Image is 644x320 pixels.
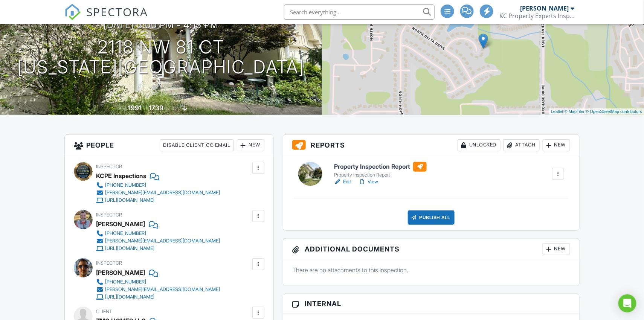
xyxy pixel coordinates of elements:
div: [PERSON_NAME][EMAIL_ADDRESS][DOMAIN_NAME] [105,238,220,244]
a: [PERSON_NAME][EMAIL_ADDRESS][DOMAIN_NAME] [96,286,220,293]
a: © MapTiler [565,109,585,114]
div: Unlocked [458,139,501,151]
a: [URL][DOMAIN_NAME] [96,293,220,301]
span: SPECTORA [86,4,148,20]
div: KC Property Experts Inspections [499,12,575,20]
div: [PERSON_NAME][EMAIL_ADDRESS][DOMAIN_NAME] [105,286,220,293]
a: [PHONE_NUMBER] [96,278,220,286]
div: [PHONE_NUMBER] [105,279,146,285]
a: Leaflet [551,109,563,114]
a: Property Inspection Report Property Inspection Report [334,162,427,178]
div: New [543,139,570,151]
a: [PHONE_NUMBER] [96,230,220,237]
div: New [237,139,264,151]
h3: Reports [283,135,579,156]
a: [PERSON_NAME][EMAIL_ADDRESS][DOMAIN_NAME] [96,237,220,245]
span: Inspector [96,260,122,266]
a: [URL][DOMAIN_NAME] [96,197,220,204]
div: KCPE Inspections [96,170,146,181]
span: Client [96,309,112,314]
h3: Additional Documents [283,239,579,260]
a: SPECTORA [64,10,148,26]
h6: Property Inspection Report [334,162,427,172]
h3: Internal [283,294,579,314]
div: 1739 [149,104,164,112]
div: [URL][DOMAIN_NAME] [105,197,154,203]
div: New [543,243,570,255]
div: [URL][DOMAIN_NAME] [105,294,154,300]
div: [URL][DOMAIN_NAME] [105,245,154,251]
a: [URL][DOMAIN_NAME] [96,245,220,252]
div: Property Inspection Report [334,172,427,178]
div: [PERSON_NAME] [96,267,145,278]
div: [PHONE_NUMBER] [105,230,146,236]
a: Edit [334,178,351,186]
div: [PERSON_NAME] [96,218,145,230]
div: [PHONE_NUMBER] [105,182,146,188]
a: View [359,178,378,186]
div: [PERSON_NAME] [520,5,569,12]
p: There are no attachments to this inspection. [292,266,570,274]
a: [PHONE_NUMBER] [96,181,220,189]
img: The Best Home Inspection Software - Spectora [64,4,81,20]
span: slab [189,106,197,111]
h3: [DATE] 3:00 pm - 4:15 pm [104,20,218,30]
a: [PERSON_NAME][EMAIL_ADDRESS][DOMAIN_NAME] [96,189,220,197]
h3: People [65,135,273,156]
div: [PERSON_NAME][EMAIL_ADDRESS][DOMAIN_NAME] [105,190,220,196]
div: Open Intercom Messenger [618,294,636,312]
div: 1991 [128,104,142,112]
span: sq. ft. [165,106,175,111]
span: Built [119,106,127,111]
a: © OpenStreetMap contributors [586,109,642,114]
h1: 2118 NW 81 Ct [US_STATE][GEOGRAPHIC_DATA] [17,37,305,77]
div: Publish All [408,210,455,225]
span: Inspector [96,212,122,218]
input: Search everything... [284,5,435,20]
div: | [549,108,644,115]
div: Disable Client CC Email [160,139,234,151]
span: Inspector [96,164,122,169]
div: Attach [504,139,540,151]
